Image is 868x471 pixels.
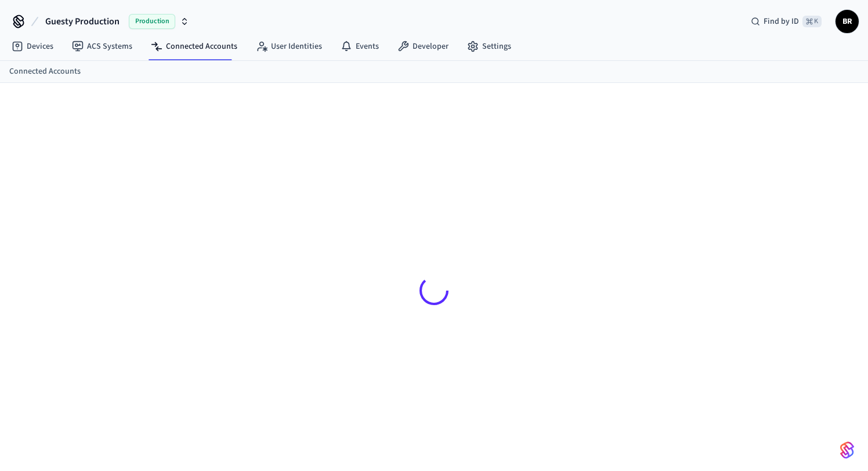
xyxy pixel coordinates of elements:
[331,36,388,57] a: Events
[247,36,331,57] a: User Identities
[129,14,175,29] span: Production
[2,36,63,57] a: Devices
[837,11,858,32] span: BR
[836,10,859,33] button: BR
[764,16,799,27] span: Find by ID
[388,36,458,57] a: Developer
[142,36,247,57] a: Connected Accounts
[45,15,120,28] span: Guesty Production
[458,36,520,57] a: Settings
[9,66,81,78] a: Connected Accounts
[63,36,142,57] a: ACS Systems
[802,16,822,27] span: ⌘ K
[840,441,854,459] img: SeamLogoGradient.69752ec5.svg
[742,11,831,32] div: Find by ID⌘ K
